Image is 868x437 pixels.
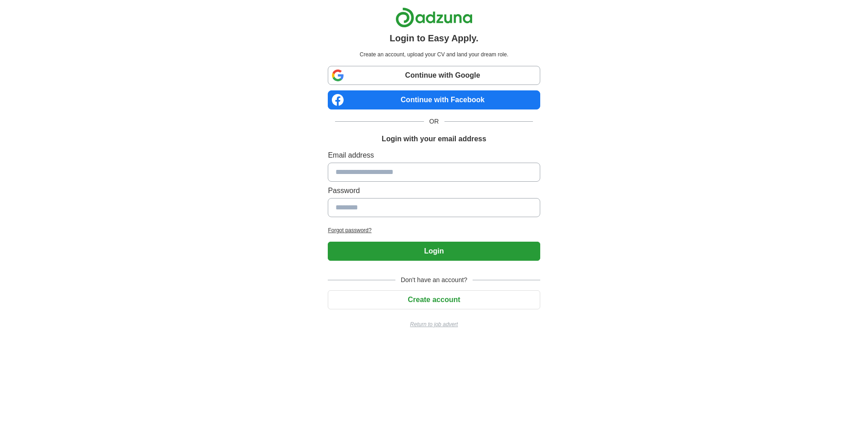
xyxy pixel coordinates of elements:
[328,226,540,234] a: Forgot password?
[328,320,540,328] a: Return to job advert
[328,150,540,161] label: Email address
[328,66,540,85] a: Continue with Google
[328,296,540,303] a: Create account
[328,290,540,309] button: Create account
[328,242,540,261] button: Login
[390,31,478,45] h1: Login to Easy Apply.
[395,7,473,28] img: Adzuna logo
[395,275,473,285] span: Don't have an account?
[382,134,486,144] h1: Login with your email address
[328,185,540,196] label: Password
[328,90,540,109] a: Continue with Facebook
[424,117,444,126] span: OR
[330,50,538,59] p: Create an account, upload your CV and land your dream role.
